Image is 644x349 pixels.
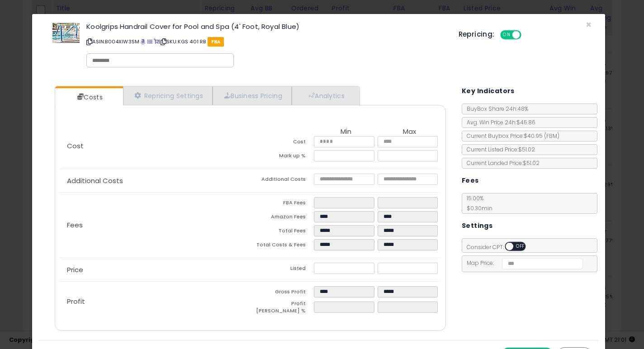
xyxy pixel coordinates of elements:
img: 512QjFvjbHL._SL60_.jpg [52,23,80,43]
td: FBA Fees [251,197,314,211]
td: Total Fees [251,225,314,239]
a: Repricing Settings [123,86,213,105]
td: Gross Profit [251,286,314,300]
th: Min [314,128,377,136]
span: $40.95 [524,132,559,140]
a: Analytics [292,86,359,105]
span: BuyBox Share 24h: 48% [462,105,528,113]
span: Consider CPT: [462,243,538,251]
p: Price [60,266,250,274]
p: ASIN: B004XIW3SM | SKU: KGS 401 RB [86,34,445,49]
span: $0.30 min [462,204,492,212]
p: Cost [60,142,250,150]
th: Max [378,128,441,136]
span: FBA [208,37,224,47]
td: Total Costs & Fees [251,239,314,253]
h5: Repricing: [459,31,495,38]
span: 15.00 % [462,194,492,212]
a: BuyBox page [141,38,146,45]
td: Cost [251,136,314,150]
td: Mark up % [251,150,314,164]
h5: Key Indicators [462,85,515,97]
span: × [586,18,592,31]
p: Additional Costs [60,177,250,184]
td: Additional Costs [251,174,314,188]
span: ( FBM ) [544,132,559,140]
a: Costs [55,88,122,106]
span: Current Buybox Price: [462,132,559,140]
span: OFF [520,31,534,39]
p: Fees [60,222,250,229]
p: Profit [60,298,250,305]
td: Listed [251,263,314,277]
a: All offer listings [147,38,152,45]
span: Current Listed Price: $51.02 [462,146,535,153]
a: Your listing only [154,38,159,45]
span: Map Price: [462,259,583,267]
h5: Fees [462,175,479,186]
h3: Koolgrips Handrail Cover for Pool and Spa (4' Foot, Royal Blue) [86,23,445,30]
span: Avg. Win Price 24h: $45.86 [462,118,535,126]
span: Current Landed Price: $51.02 [462,159,540,167]
span: ON [501,31,512,39]
a: Business Pricing [213,86,292,105]
td: Amazon Fees [251,211,314,225]
td: Profit [PERSON_NAME] % [251,300,314,317]
h5: Settings [462,220,492,231]
span: OFF [513,243,528,250]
